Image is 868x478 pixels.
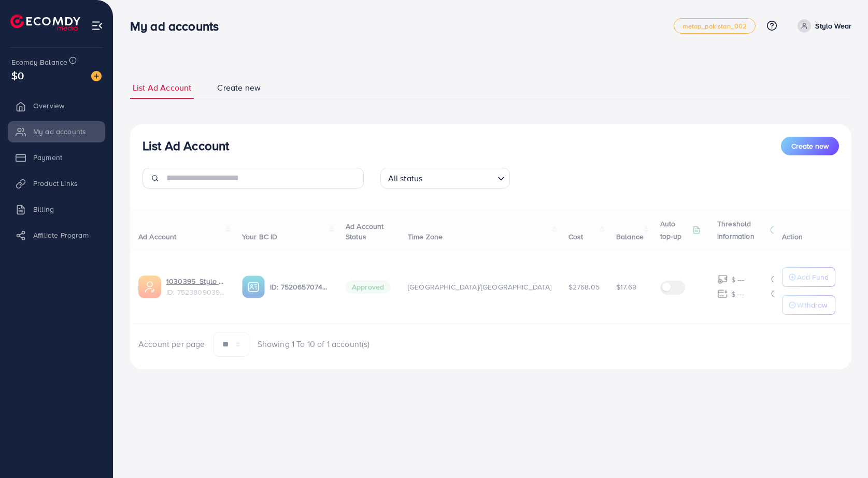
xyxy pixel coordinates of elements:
[91,71,102,81] img: image
[425,169,493,186] input: Search for option
[682,23,747,30] span: metap_pakistan_002
[791,141,829,151] span: Create new
[815,20,851,32] p: Stylo Wear
[143,138,229,153] h3: List Ad Account
[781,137,839,155] button: Create new
[386,171,425,186] span: All status
[380,168,510,189] div: Search for option
[130,19,227,34] h3: My ad accounts
[793,19,851,33] a: Stylo Wear
[133,82,191,94] span: List Ad Account
[11,68,24,83] span: $0
[10,15,80,31] img: logo
[217,82,261,94] span: Create new
[674,18,756,34] a: metap_pakistan_002
[11,57,67,67] span: Ecomdy Balance
[91,20,103,32] img: menu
